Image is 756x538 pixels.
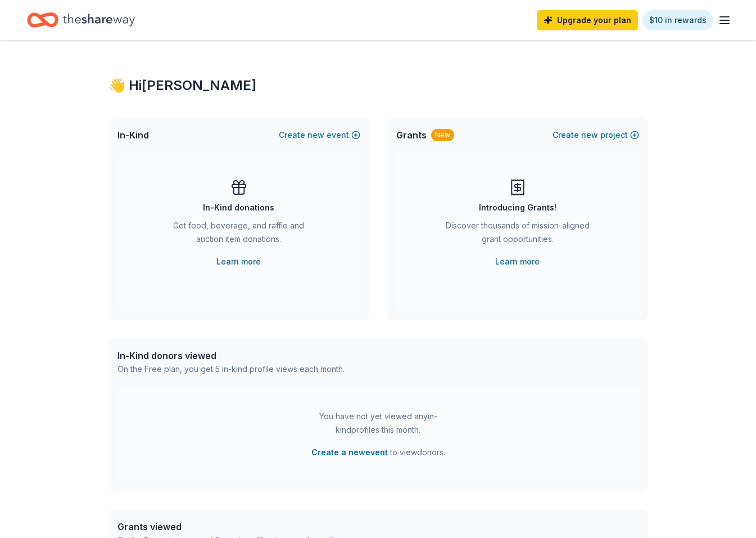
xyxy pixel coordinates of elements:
[308,410,449,437] div: You have not yet viewed any in-kind profiles this month.
[216,255,261,268] a: Learn more
[441,219,594,250] div: Discover thousands of mission-aligned grant opportunities.
[311,446,388,459] button: Create a newevent
[431,129,454,141] div: New
[311,446,445,459] span: to view donors .
[279,128,360,142] button: Createnewevent
[117,520,338,533] div: Grants viewed
[479,201,556,214] div: Introducing Grants!
[396,128,427,142] span: Grants
[117,362,345,376] div: On the Free plan, you get 5 in-kind profile views each month.
[108,77,648,95] div: 👋 Hi [PERSON_NAME]
[553,128,639,142] button: Createnewproject
[27,7,135,33] a: Home
[537,10,638,30] a: Upgrade your plan
[117,128,149,142] span: In-Kind
[203,201,274,214] div: In-Kind donations
[162,219,315,250] div: Get food, beverage, and raffle and auction item donations.
[581,128,598,142] span: new
[642,10,713,30] a: $10 in rewards
[495,255,540,268] a: Learn more
[307,128,324,142] span: new
[117,349,345,362] div: In-Kind donors viewed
